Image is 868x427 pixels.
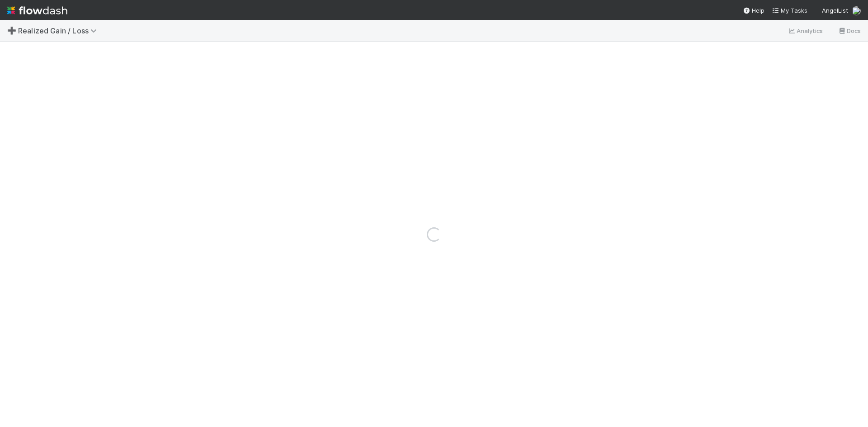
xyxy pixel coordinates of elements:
a: My Tasks [772,6,807,15]
span: AngelList [822,7,848,14]
div: Help [743,6,764,15]
span: ➕ [7,27,16,34]
span: Realized Gain / Loss [18,26,101,35]
span: My Tasks [772,7,807,14]
a: Docs [838,25,861,36]
a: Analytics [788,25,823,36]
img: avatar_1c2f0edd-858e-4812-ac14-2a8986687c67.png [852,6,861,15]
img: logo-inverted-e16ddd16eac7371096b0.svg [7,3,67,18]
